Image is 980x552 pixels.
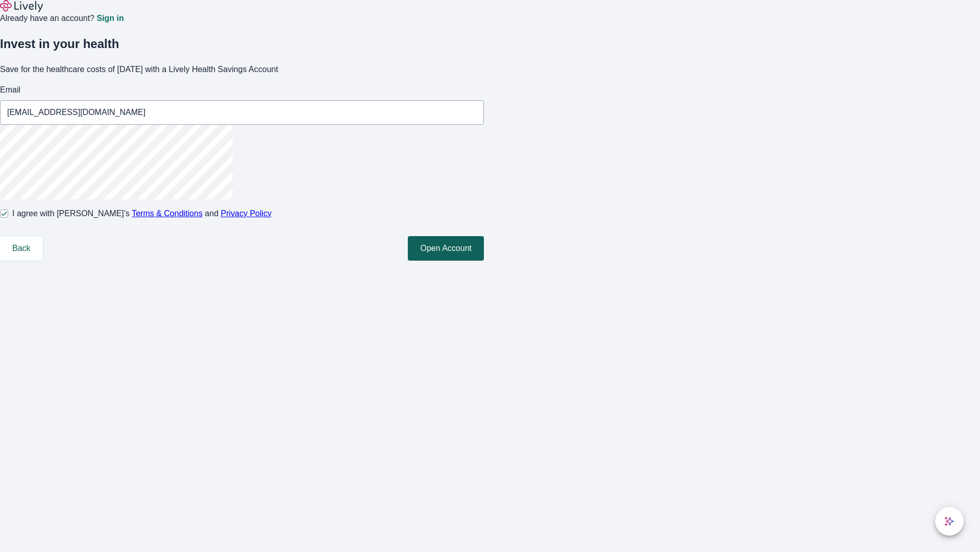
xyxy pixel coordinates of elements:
button: Open Account [408,236,484,261]
span: I agree with [PERSON_NAME]’s and [12,208,272,220]
a: Privacy Policy [221,209,272,218]
button: chat [935,507,964,536]
a: Sign in [96,14,124,22]
a: Terms & Conditions [132,209,203,218]
svg: Lively AI Assistant [944,516,954,526]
